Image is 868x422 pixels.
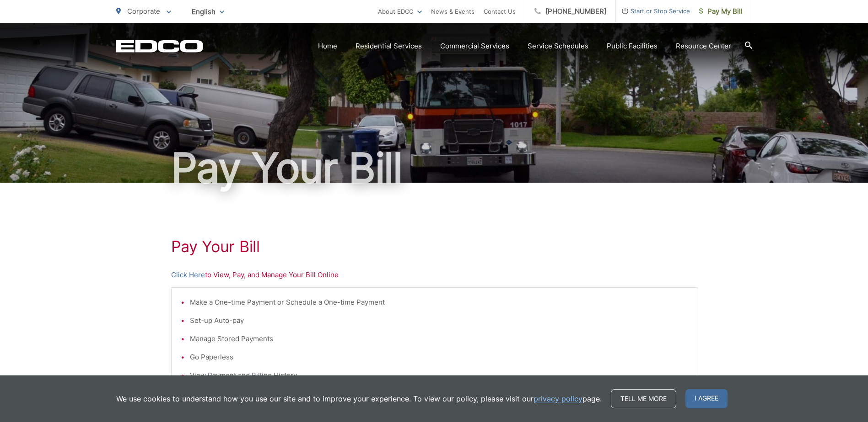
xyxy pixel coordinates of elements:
[171,269,205,280] a: Click Here
[528,41,588,52] a: Service Schedules
[127,7,160,16] span: Corporate
[190,352,688,363] li: Go Paperless
[190,315,688,326] li: Set-up Auto-pay
[171,269,697,280] p: to View, Pay, and Manage Your Bill Online
[431,6,474,17] a: News & Events
[185,4,231,20] span: English
[356,41,422,52] a: Residential Services
[116,393,602,404] p: We use cookies to understand how you use our site and to improve your experience. To view our pol...
[440,41,509,52] a: Commercial Services
[318,41,337,52] a: Home
[607,41,658,52] a: Public Facilities
[611,389,676,408] a: Tell me more
[534,393,582,404] a: privacy policy
[484,6,516,17] a: Contact Us
[676,41,731,52] a: Resource Center
[685,389,728,408] span: I agree
[378,6,422,17] a: About EDCO
[171,237,697,256] h1: Pay Your Bill
[116,145,752,191] h1: Pay Your Bill
[190,370,688,381] li: View Payment and Billing History
[699,6,743,17] span: Pay My Bill
[190,297,688,308] li: Make a One-time Payment or Schedule a One-time Payment
[116,40,203,53] a: EDCD logo. Return to the homepage.
[190,333,688,344] li: Manage Stored Payments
